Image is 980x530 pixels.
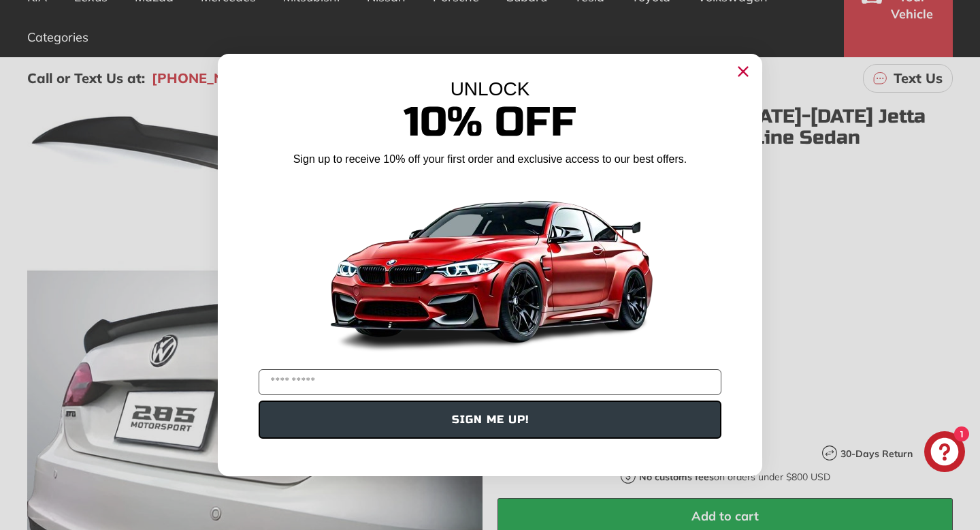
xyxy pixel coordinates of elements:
[920,431,969,476] inbox-online-store-chat: Shopify online store chat
[259,369,721,395] input: YOUR EMAIL
[732,61,754,82] button: Close dialog
[259,401,721,439] button: SIGN ME UP!
[293,153,687,165] span: Sign up to receive 10% off your first order and exclusive access to our best offers.
[320,172,660,364] img: Banner showing BMW 4 Series Body kit
[451,78,530,99] span: UNLOCK
[404,97,576,147] span: 10% Off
